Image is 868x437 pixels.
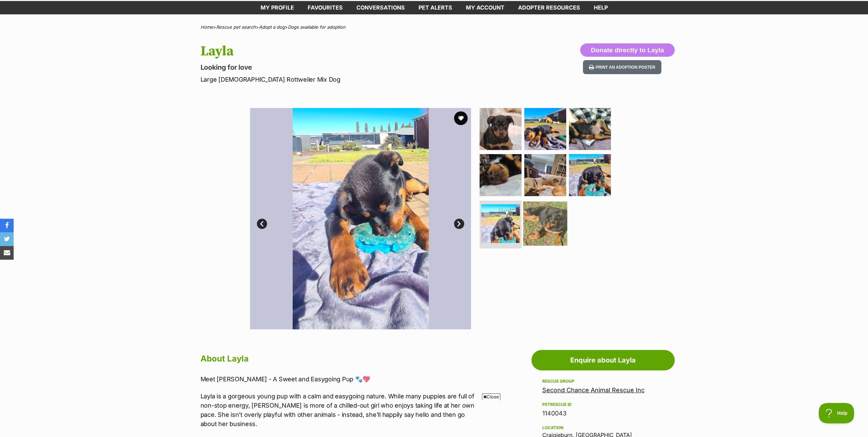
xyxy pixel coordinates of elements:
[542,425,664,431] div: Location
[259,24,285,30] a: Adopt a dog
[523,202,567,246] img: Photo of Layla
[301,1,350,14] a: Favourites
[201,392,482,428] p: Layla is a gorgeous young pup with a calm and easygoing nature. While many puppies are full of no...
[583,60,661,74] button: Print an adoption poster
[201,75,489,84] p: Large [DEMOGRAPHIC_DATA] Rottweiler Mix Dog
[480,154,521,196] img: Photo of Layla
[201,43,489,59] h1: Layla
[482,393,500,400] span: Close
[201,351,482,366] h2: About Layla
[511,1,587,14] a: Adopter resources
[201,374,482,384] p: Meet [PERSON_NAME] - A Sweet and Easygoing Pup 🐾💖
[269,403,600,434] iframe: Advertisement
[216,24,256,30] a: Rescue pet search
[350,1,412,14] a: conversations
[254,1,301,14] a: My profile
[480,108,521,150] img: Photo of Layla
[257,219,267,229] a: Prev
[524,154,566,196] img: Photo of Layla
[412,1,459,14] a: Pet alerts
[288,24,345,30] a: Dogs available for adoption
[542,402,664,407] div: PetRescue ID
[569,154,611,196] img: Photo of Layla
[587,1,615,14] a: Help
[481,204,520,243] img: Photo of Layla
[183,25,685,30] div: > > >
[250,108,471,329] img: Photo of Layla
[531,350,675,370] a: Enquire about Layla
[569,108,611,150] img: Photo of Layla
[580,43,674,57] button: Donate directly to Layla
[201,63,489,72] p: Looking for love
[459,1,511,14] a: My account
[454,219,464,229] a: Next
[542,379,664,384] div: Rescue group
[454,111,468,125] button: favourite
[819,403,854,423] iframe: Help Scout Beacon - Open
[542,409,664,418] div: 1140043
[201,24,213,30] a: Home
[524,108,566,150] img: Photo of Layla
[542,386,645,394] a: Second Chance Animal Rescue Inc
